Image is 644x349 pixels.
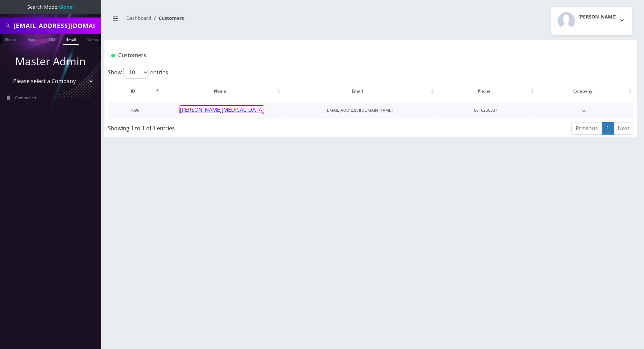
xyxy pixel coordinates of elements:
h1: Customers [111,52,542,59]
span: Companies [15,95,36,101]
nav: breadcrumb [109,11,366,30]
td: [EMAIL_ADDRESS][DOMAIN_NAME] [283,102,435,119]
a: SIM [45,34,58,44]
a: Next [613,122,634,135]
a: Email [63,34,79,45]
li: Customers [151,14,184,22]
a: Phone [2,34,19,44]
input: Search All Companies [13,19,99,32]
th: Email: activate to sort column ascending [283,81,435,101]
h2: [PERSON_NAME] [578,14,617,20]
a: Dashboard [126,15,151,21]
td: 7099 [108,102,161,119]
td: IoT [536,102,633,119]
a: 1 [602,122,614,135]
a: Previous [571,122,602,135]
th: Company: activate to sort column ascending [536,81,633,101]
div: Showing 1 to 1 of 1 entries [108,121,322,132]
strong: Global [59,4,74,10]
td: 6616250337 [436,102,536,119]
button: [PERSON_NAME] [551,7,632,35]
th: Name: activate to sort column ascending [161,81,282,101]
button: [PERSON_NAME][MEDICAL_DATA] [180,105,264,114]
th: ID: activate to sort column descending [108,81,161,101]
th: Phone: activate to sort column ascending [436,81,536,101]
a: Company [84,34,106,44]
label: Show entries [108,66,168,79]
a: Name [24,34,41,44]
select: Showentries [123,66,149,79]
span: Search Mode: [27,4,74,10]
